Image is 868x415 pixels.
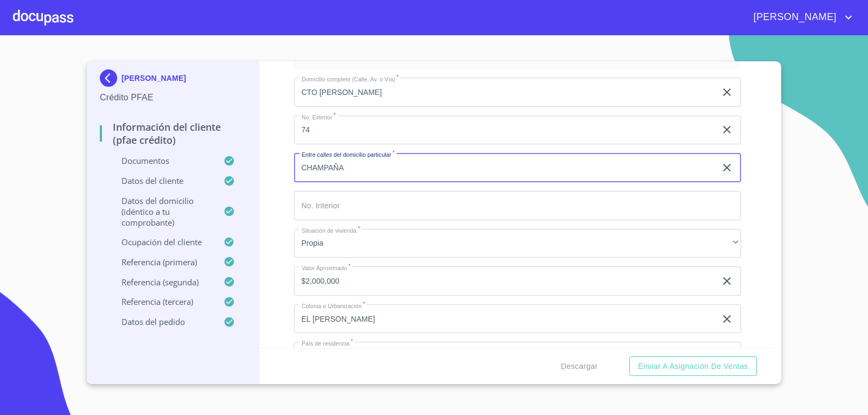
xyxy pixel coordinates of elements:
[100,316,224,327] p: Datos del pedido
[100,120,246,146] p: Información del cliente (PFAE crédito)
[561,360,598,373] span: Descargar
[100,257,224,267] p: Referencia (primera)
[720,161,733,174] button: clear input
[720,312,733,325] button: clear input
[100,237,224,247] p: Ocupación del Cliente
[557,356,602,376] button: Descargar
[100,195,224,228] p: Datos del domicilio (idéntico a tu comprobante)
[100,69,122,87] img: Docupass spot blue
[745,9,842,26] span: [PERSON_NAME]
[720,86,733,99] button: clear input
[638,360,748,373] span: Enviar a Asignación de Ventas
[720,123,733,136] button: clear input
[294,229,742,258] div: Propia
[629,356,757,376] button: Enviar a Asignación de Ventas
[100,155,224,166] p: Documentos
[720,274,733,288] button: clear input
[100,69,246,91] div: [PERSON_NAME]
[100,296,224,307] p: Referencia (tercera)
[100,91,246,104] p: Crédito PFAE
[100,277,224,288] p: Referencia (segunda)
[100,175,224,186] p: Datos del cliente
[745,9,855,26] button: account of current user
[122,74,186,82] p: [PERSON_NAME]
